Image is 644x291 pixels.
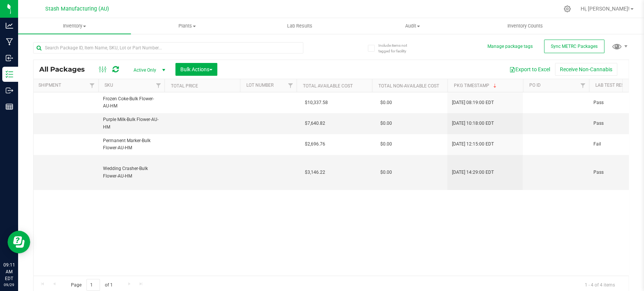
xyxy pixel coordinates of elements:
a: Filter [152,79,164,92]
a: Inventory Counts [469,18,581,34]
span: $10,337.58 [301,97,332,108]
a: Filter [284,79,297,92]
inline-svg: Inventory [6,70,13,78]
button: Bulk Actions [175,63,217,76]
span: Audit [357,23,469,29]
span: Purple Milk-Bulk Flower-AU-HM [103,116,160,130]
span: [DATE] 14:29:00 EDT [452,169,494,176]
button: Manage package tags [487,43,533,50]
a: Total Available Cost [303,83,352,89]
a: Filter [86,79,98,92]
a: Lot Number [246,83,273,88]
a: Inventory [18,18,131,34]
div: Manage settings [563,5,572,12]
span: Wedding Crasher-Bulk Flower-AU-HM [103,165,160,179]
iframe: Resource center [8,231,30,253]
a: Plants [131,18,244,34]
button: Receive Non-Cannabis [555,63,617,76]
span: $0.00 [377,167,396,178]
a: SKU [105,83,113,88]
a: Shipment [38,83,61,88]
a: Lab Results [243,18,356,34]
span: $2,696.76 [301,139,329,150]
p: 09/29 [3,282,15,288]
span: Sync METRC Packages [551,44,598,49]
span: All Packages [39,65,92,74]
span: 1 - 4 of 4 items [579,279,621,290]
span: Bulk Actions [180,66,212,72]
span: Inventory Counts [497,23,553,29]
span: Frozen Coke-Bulk Flower-AU-HM [103,95,160,110]
span: [DATE] 10:18:00 EDT [452,120,494,127]
span: $3,146.22 [301,167,329,178]
a: Pkg Timestamp [453,83,498,88]
a: Audit [356,18,469,34]
span: Inventory [18,23,131,29]
inline-svg: Inbound [6,54,13,62]
button: Export to Excel [504,63,555,76]
span: $0.00 [377,118,396,129]
span: Pass [593,120,641,127]
span: $0.00 [377,97,396,108]
span: Lab Results [277,23,323,29]
inline-svg: Outbound [6,87,13,94]
a: Total Non-Available Cost [378,83,439,89]
span: Plants [131,23,243,29]
span: [DATE] 12:15:00 EDT [452,141,494,148]
span: $7,640.82 [301,118,329,129]
a: Filter [576,79,589,92]
a: PO ID [529,83,540,88]
span: Hi, [PERSON_NAME]! [581,6,630,12]
span: Fail [593,141,641,148]
span: Pass [593,99,641,106]
a: Total Price [171,83,198,89]
span: Stash Manufacturing (AU) [45,6,109,12]
button: Sync METRC Packages [544,40,604,53]
span: $0.00 [377,139,396,150]
span: Pass [593,169,641,176]
a: Lab Test Result [595,83,631,88]
inline-svg: Analytics [6,22,13,29]
span: Permanent Marker-Bulk Flower-AU-HM [103,137,160,152]
inline-svg: Manufacturing [6,38,13,46]
input: 1 [86,279,100,291]
inline-svg: Reports [6,103,13,110]
p: 09:11 AM EDT [3,262,15,282]
input: Search Package ID, Item Name, SKU, Lot or Part Number... [33,42,303,54]
span: [DATE] 08:19:00 EDT [452,99,494,106]
span: Page of 1 [65,279,119,291]
span: Include items not tagged for facility [378,43,416,54]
